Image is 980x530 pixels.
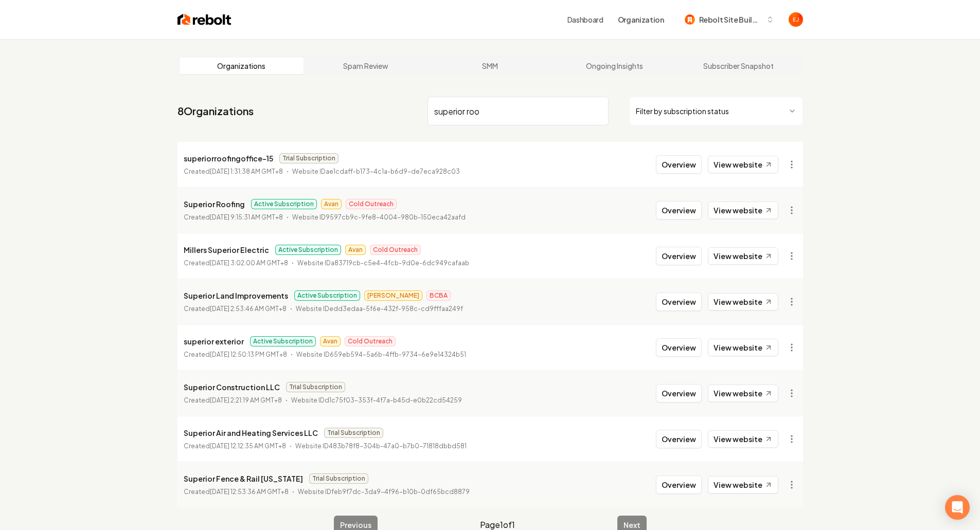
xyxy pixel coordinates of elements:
[708,476,778,494] a: View website
[370,245,421,255] span: Cold Outreach
[184,304,287,314] p: Created
[708,430,778,448] a: View website
[789,12,803,27] button: Open user button
[656,293,702,311] button: Overview
[428,58,553,74] a: SMM
[210,259,288,267] time: [DATE] 3:02:00 AM GMT+8
[291,395,462,406] p: Website ID d1c75f03-353f-4f7a-b45d-e0b22cd54259
[320,336,341,346] span: Avan
[210,351,287,358] time: [DATE] 12:50:13 PM GMT+8
[210,396,282,404] time: [DATE] 2:21:19 AM GMT+8
[708,156,778,173] a: View website
[184,472,303,485] p: Superior Fence & Rail [US_STATE]
[304,58,428,74] a: Spam Review
[184,335,244,348] p: superior exterior
[656,430,702,448] button: Overview
[184,289,288,302] p: Superior Land Improvements
[676,58,801,74] a: Subscriber Snapshot
[708,247,778,265] a: View website
[184,381,280,393] p: Superior Construction LLC
[789,12,803,27] img: Eduard Joers
[275,245,341,255] span: Active Subscription
[210,305,287,313] time: [DATE] 2:53:46 AM GMT+8
[364,290,422,301] span: [PERSON_NAME]
[184,427,318,439] p: Superior Air and Heating Services LLC
[656,155,702,174] button: Overview
[656,338,702,357] button: Overview
[210,168,283,175] time: [DATE] 1:31:38 AM GMT+8
[295,441,467,451] p: Website ID 483b78f8-304b-47a0-b7b0-71818dbbd581
[309,473,368,484] span: Trial Subscription
[251,199,317,209] span: Active Subscription
[180,58,304,74] a: Organizations
[292,167,460,177] p: Website ID ae1cdaff-b173-4c1a-b6d9-de7eca928c03
[297,258,469,268] p: Website ID a83719cb-c5e4-4fcb-9d0e-6dc949cafaab
[708,385,778,402] a: View website
[945,495,970,520] div: Open Intercom Messenger
[708,293,778,310] a: View website
[708,339,778,356] a: View website
[210,213,283,221] time: [DATE] 9:15:31 AM GMT+8
[427,97,609,125] input: Search by name or ID
[656,247,702,265] button: Overview
[346,199,397,209] span: Cold Outreach
[345,336,396,346] span: Cold Outreach
[699,14,762,25] span: Rebolt Site Builder
[426,290,451,301] span: BCBA
[184,395,282,406] p: Created
[292,212,466,223] p: Website ID 9597cb9c-9fe8-4004-980b-150eca42aafd
[184,258,288,268] p: Created
[184,212,283,223] p: Created
[286,382,345,392] span: Trial Subscription
[177,104,254,118] a: 8Organizations
[345,245,366,255] span: Avan
[321,199,342,209] span: Avan
[184,167,283,177] p: Created
[184,350,287,360] p: Created
[184,152,273,165] p: superiorroofingoffice-15
[656,201,702,220] button: Overview
[298,487,470,497] p: Website ID feb9f7dc-3da9-4f96-b10b-0df65bcd8879
[612,10,670,29] button: Organization
[250,336,316,346] span: Active Subscription
[567,14,603,25] a: Dashboard
[296,350,466,360] p: Website ID 659eb594-5a6b-4ffb-9734-6e9e14324b51
[294,290,360,301] span: Active Subscription
[552,58,676,74] a: Ongoing Insights
[296,304,463,314] p: Website ID edd3edaa-5f6e-432f-958c-cd9fffaa249f
[177,12,231,27] img: Rebolt Logo
[184,441,286,451] p: Created
[708,202,778,219] a: View website
[656,476,702,494] button: Overview
[685,14,695,25] img: Rebolt Site Builder
[324,428,383,438] span: Trial Subscription
[210,488,289,496] time: [DATE] 12:53:36 AM GMT+8
[184,244,269,256] p: Millers Superior Electric
[279,153,338,163] span: Trial Subscription
[210,442,286,450] time: [DATE] 12:12:35 AM GMT+8
[184,198,245,210] p: Superior Roofing
[184,487,289,497] p: Created
[656,384,702,403] button: Overview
